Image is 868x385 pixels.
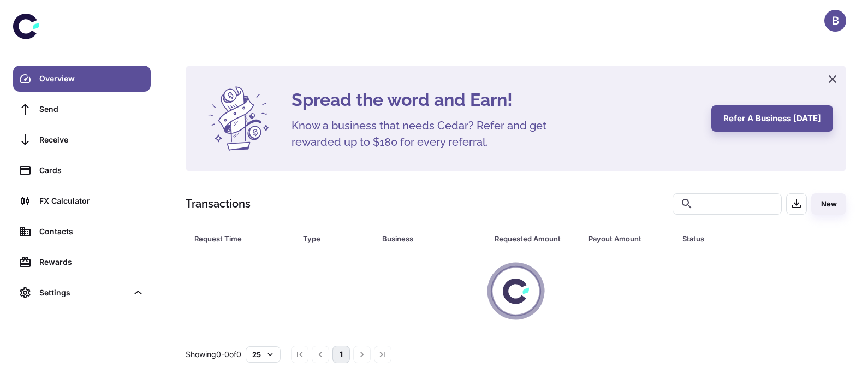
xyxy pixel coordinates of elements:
div: Settings [13,280,151,306]
div: Contacts [39,226,144,238]
div: Receive [39,134,144,146]
h4: Spread the word and Earn! [292,87,698,113]
div: Payout Amount [588,231,655,246]
span: Request Time [194,231,290,246]
h5: Know a business that needs Cedar? Refer and get rewarded up to $180 for every referral. [292,117,564,150]
a: Contacts [13,218,151,245]
div: Settings [39,287,128,299]
h1: Transactions [186,196,251,212]
div: Overview [39,73,144,85]
div: Send [39,103,144,115]
button: B [824,10,846,32]
span: Type [303,231,368,246]
p: Showing 0-0 of 0 [186,348,241,360]
a: FX Calculator [13,188,151,214]
span: Requested Amount [495,231,575,246]
div: Type [303,231,354,246]
button: New [811,193,846,215]
button: 25 [246,346,281,363]
button: page 1 [332,346,350,363]
div: Cards [39,164,144,176]
div: Requested Amount [495,231,561,246]
span: Payout Amount [588,231,669,246]
button: Refer a business [DATE] [711,105,833,132]
a: Send [13,96,151,122]
a: Receive [13,127,151,153]
div: Rewards [39,256,144,268]
nav: pagination navigation [289,346,393,363]
div: FX Calculator [39,195,144,207]
span: Status [682,231,801,246]
a: Overview [13,66,151,92]
a: Cards [13,157,151,183]
div: Status [682,231,787,246]
div: Request Time [194,231,276,246]
a: Rewards [13,249,151,275]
